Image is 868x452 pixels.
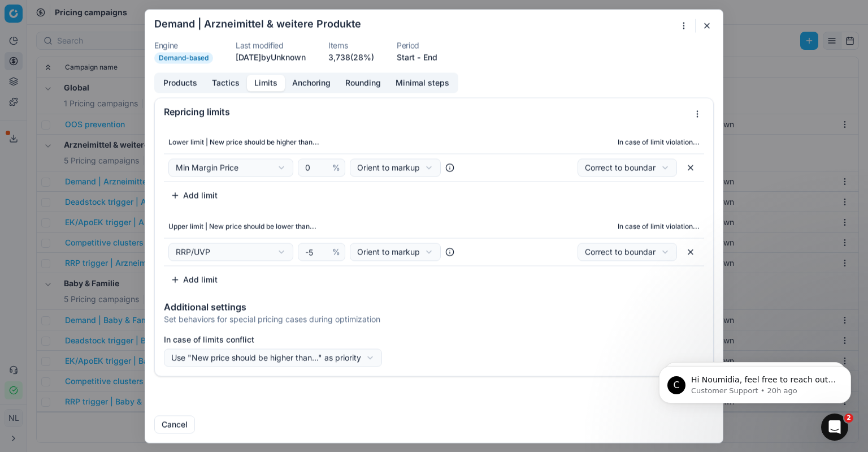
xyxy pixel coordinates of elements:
[642,342,868,421] iframe: Intercom notifications message
[154,41,213,49] dt: Engine
[397,41,437,49] dt: Period
[247,75,285,91] button: Limits
[332,162,340,173] span: %
[164,131,479,153] th: Lower limit | New price should be higher than...
[479,131,704,153] th: In case of limit violation...
[328,51,374,63] a: 3,738(28%)
[164,270,224,289] button: Add limit
[164,186,224,204] button: Add limit
[285,75,338,91] button: Anchoring
[332,246,340,257] span: %
[164,107,688,116] div: Repricing limits
[397,51,415,63] button: Start
[338,75,388,91] button: Rounding
[236,41,306,49] dt: Last modified
[164,302,704,311] div: Additional settings
[164,216,479,238] th: Upper limit | New price should be lower than...
[821,414,848,441] iframe: Intercom live chat
[388,75,457,91] button: Minimal steps
[417,51,421,63] span: -
[164,334,704,345] label: In case of limits conflict
[156,75,205,91] button: Products
[236,52,306,62] span: [DATE] by Unknown
[205,75,247,91] button: Tactics
[423,51,437,63] button: End
[479,216,704,238] th: In case of limit violation...
[154,52,213,63] span: Demand-based
[844,414,853,423] span: 2
[328,41,374,49] dt: Items
[154,19,361,29] h2: Demand | Arzneimittel & weitere Produkte
[164,313,704,325] div: Set behaviors for special pricing cases during optimization
[154,415,195,433] button: Cancel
